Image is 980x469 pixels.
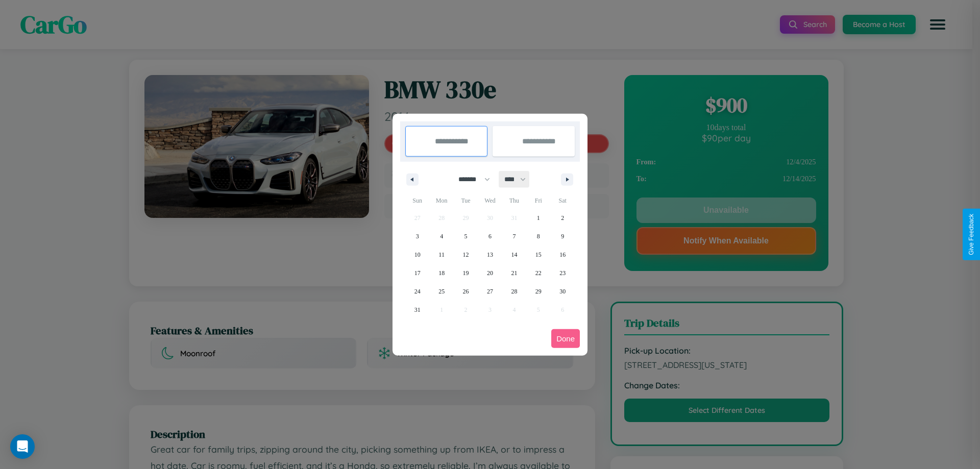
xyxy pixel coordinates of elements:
button: 15 [526,245,550,264]
button: 9 [551,227,575,245]
button: 12 [454,245,478,264]
span: Tue [454,192,478,209]
button: 31 [405,301,429,319]
span: 22 [535,264,542,282]
button: 11 [429,245,453,264]
span: 3 [416,227,419,245]
span: 26 [463,282,469,301]
span: 23 [559,264,566,282]
button: 21 [502,264,526,282]
span: 20 [487,264,493,282]
span: 17 [414,264,421,282]
span: 4 [440,227,443,245]
span: 24 [414,282,421,301]
button: 23 [551,264,575,282]
button: 17 [405,264,429,282]
span: 27 [487,282,493,301]
span: 31 [414,301,421,319]
button: 26 [454,282,478,301]
button: 27 [478,282,502,301]
button: 8 [526,227,550,245]
button: 13 [478,245,502,264]
button: 3 [405,227,429,245]
span: Thu [502,192,526,209]
button: 20 [478,264,502,282]
span: 16 [559,245,566,264]
span: 10 [414,245,421,264]
span: 19 [463,264,469,282]
button: Done [551,329,580,348]
button: 30 [551,282,575,301]
button: 2 [551,209,575,227]
button: 5 [454,227,478,245]
button: 10 [405,245,429,264]
span: 15 [535,245,542,264]
span: 2 [561,209,564,227]
button: 19 [454,264,478,282]
button: 28 [502,282,526,301]
button: 29 [526,282,550,301]
div: Open Intercom Messenger [10,434,35,459]
span: 5 [464,227,468,245]
span: Sat [551,192,575,209]
span: 8 [537,227,540,245]
button: 6 [478,227,502,245]
span: 9 [561,227,564,245]
span: 25 [438,282,445,301]
span: 28 [511,282,517,301]
span: Sun [405,192,429,209]
span: 7 [512,227,516,245]
span: 29 [535,282,542,301]
button: 14 [502,245,526,264]
span: Wed [478,192,502,209]
button: 7 [502,227,526,245]
span: 1 [537,209,540,227]
button: 16 [551,245,575,264]
span: 14 [511,245,517,264]
button: 18 [429,264,453,282]
button: 22 [526,264,550,282]
button: 1 [526,209,550,227]
span: 30 [559,282,566,301]
span: 11 [438,245,445,264]
span: Fri [526,192,550,209]
span: 18 [438,264,445,282]
button: 25 [429,282,453,301]
span: 13 [487,245,493,264]
span: 12 [463,245,469,264]
span: 21 [511,264,517,282]
button: 24 [405,282,429,301]
div: Give Feedback [968,214,975,255]
button: 4 [429,227,453,245]
span: Mon [429,192,453,209]
span: 6 [488,227,492,245]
